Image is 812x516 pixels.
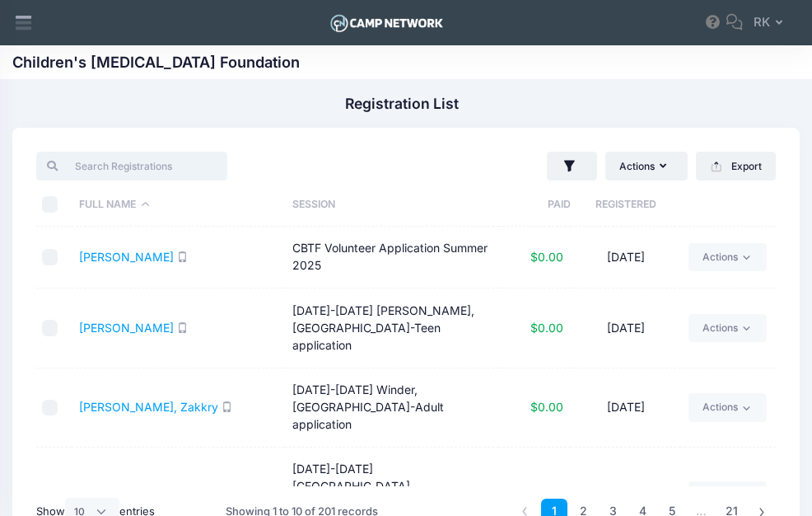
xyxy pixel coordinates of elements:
[688,481,767,509] a: Actions
[177,251,188,262] i: SMS enabled
[571,227,680,288] td: [DATE]
[12,54,300,72] h1: Children's [MEDICAL_DATA] Foundation
[688,393,767,421] a: Actions
[36,152,226,180] input: Search Registrations
[345,95,459,112] h1: Registration List
[177,322,188,333] i: SMS enabled
[530,321,563,335] span: $0.00
[754,13,770,31] span: RK
[605,152,688,180] button: Actions
[688,314,767,342] a: Actions
[285,227,499,288] td: CBTF Volunteer Application Summer 2025
[743,4,800,42] button: RK
[79,400,218,414] a: [PERSON_NAME], Zakkry
[328,11,446,35] img: Logo
[498,183,571,227] th: Paid: activate to sort column ascending
[571,368,680,448] td: [DATE]
[688,243,767,271] a: Actions
[222,401,232,412] i: SMS enabled
[7,4,40,42] div: Show aside menu
[571,288,680,368] td: [DATE]
[285,183,499,227] th: Session: activate to sort column ascending
[530,250,563,264] span: $0.00
[696,152,776,180] button: Export
[72,183,285,227] th: Full Name: activate to sort column descending
[530,400,563,414] span: $0.00
[285,368,499,448] td: [DATE]-[DATE] Winder, [GEOGRAPHIC_DATA]-Adult application
[571,183,680,227] th: Registered: activate to sort column ascending
[79,250,174,264] a: [PERSON_NAME]
[79,321,174,335] a: [PERSON_NAME]
[285,288,499,368] td: [DATE]-[DATE] [PERSON_NAME], [GEOGRAPHIC_DATA]-Teen application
